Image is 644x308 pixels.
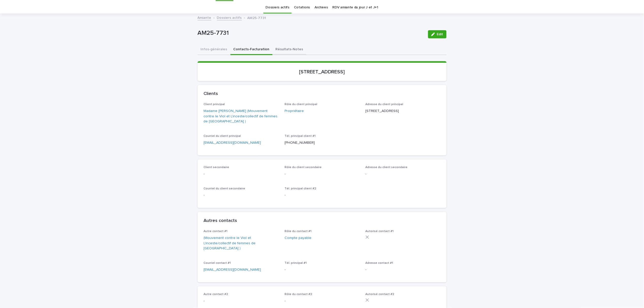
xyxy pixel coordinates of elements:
p: - [285,267,359,272]
p: - [204,298,279,304]
span: Edit [437,33,443,36]
p: [STREET_ADDRESS] [204,69,441,75]
span: Autre contact #1 [204,230,228,233]
p: - [285,192,359,198]
span: Tél. principal #1 [285,262,307,265]
a: RDV amiante du jour J et J+1 [333,2,378,13]
h2: Clients [204,91,218,97]
button: Edit [428,30,447,38]
a: (Mouvement contre le Viol et L'inceste/collectif de femmes de [GEOGRAPHIC_DATA] ) [204,235,279,251]
p: AM25-7731 [198,29,424,37]
button: Contacts-Facturation [230,44,273,55]
p: [STREET_ADDRESS] [366,108,441,114]
a: Dossiers actifs [266,2,289,13]
p: - [366,171,441,177]
span: Tél. principal client #1 [285,135,316,138]
a: Cotations [294,2,310,13]
p: - [204,192,279,198]
button: Infos-générales [198,44,230,55]
p: - [204,171,279,177]
a: [EMAIL_ADDRESS][DOMAIN_NAME] [204,268,261,271]
a: Archives [315,2,328,13]
span: Adresse du client principal [366,103,403,106]
p: - [366,267,441,272]
a: [EMAIL_ADDRESS][DOMAIN_NAME] [204,141,261,144]
span: Tél. principal client #2 [285,187,316,190]
span: Courriel du client secondaire [204,187,245,190]
span: Rôle du contact #2 [285,293,312,296]
a: Dossiers actifs [217,14,242,20]
span: Adresse du client secondaire [366,166,408,169]
span: Adresse contact #1 [366,262,393,265]
a: Compte payable [285,235,311,241]
span: Client secondaire [204,166,229,169]
button: Résultats-Notes [273,44,306,55]
span: Courriel du client principal [204,135,241,138]
span: Autre contact #2 [204,293,228,296]
span: Rôle du client secondaire [285,166,322,169]
p: - [285,171,359,177]
h2: Autres contacts [204,218,237,224]
span: Rôle du client principal [285,103,317,106]
a: Madame [PERSON_NAME] (Mouvement contre le Viol et L'inceste/collectif de femmes de [GEOGRAPHIC_DA... [204,108,279,124]
span: Courriel contact #1 [204,262,231,265]
span: Rôle du contact #1 [285,230,311,233]
p: AM25-7731 [247,15,266,20]
span: Autorisé contact #1 [366,230,394,233]
p: - [285,298,359,304]
p: [PHONE_NUMBER] [285,140,359,145]
a: Propriétaire [285,108,304,114]
span: Autorisé contact #2 [366,293,395,296]
a: Amiante [198,14,211,20]
span: Client principal [204,103,225,106]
